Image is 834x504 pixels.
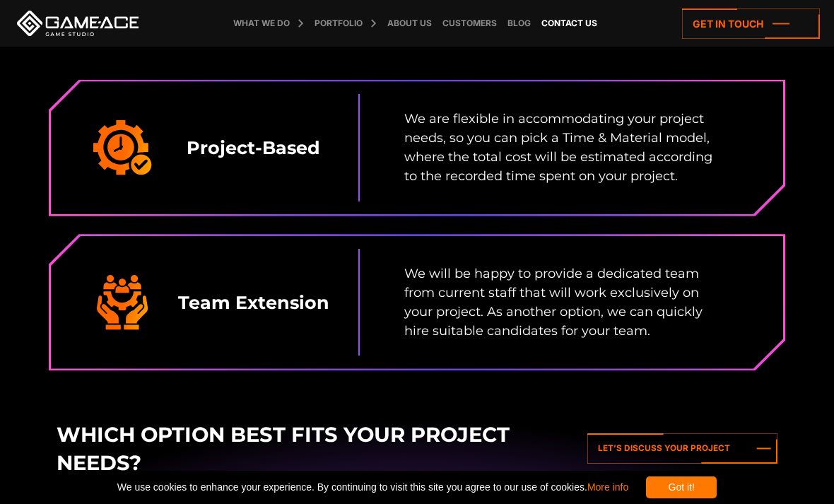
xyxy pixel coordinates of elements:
span: We use cookies to enhance your experience. By continuing to visit this site you agree to our use ... [117,476,628,498]
div: Got it! [646,476,717,498]
a: Get in touch [682,8,820,39]
p: We will be happy to provide a dedicated team from current staff that will work exclusively on you... [404,264,726,341]
strong: Which option best fits your project needs? [57,421,587,477]
img: Team extension icon [97,275,148,330]
a: More info [587,481,628,493]
img: Project based icon [93,120,152,175]
a: Let’s discuss your project [587,433,777,464]
strong: Project-Based [187,135,320,160]
strong: Team Extension [178,290,329,315]
p: We are flexible in accommodating your project needs, so you can pick a Time & Material model, whe... [404,110,726,186]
